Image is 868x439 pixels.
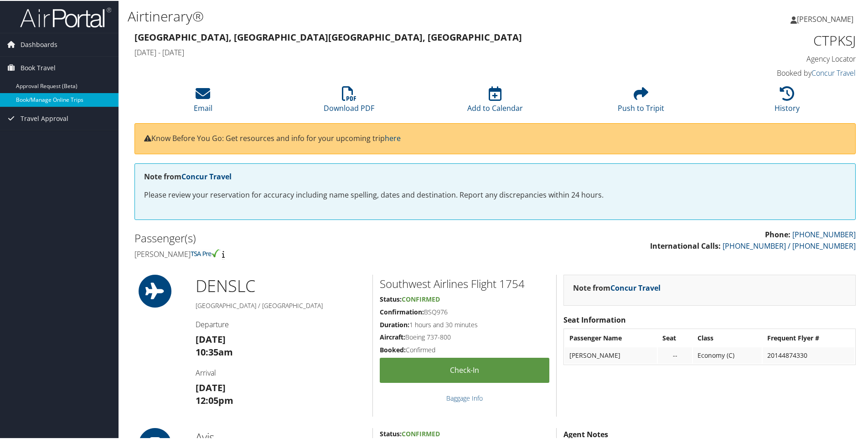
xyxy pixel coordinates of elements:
strong: Note from [573,282,661,292]
h4: Departure [196,319,366,329]
th: Class [693,329,762,345]
a: [PERSON_NAME] [790,5,863,32]
span: Book Travel [21,56,56,78]
a: here [385,132,401,142]
strong: 10:35am [196,345,233,357]
h1: DEN SLC [196,274,366,297]
img: tsa-precheck.png [191,248,220,256]
strong: Duration: [380,319,409,328]
h2: Southwest Airlines Flight 1754 [380,275,549,291]
a: Check-in [380,357,549,382]
th: Passenger Name [565,329,657,345]
span: Confirmed [402,429,440,437]
td: [PERSON_NAME] [565,346,657,363]
a: Baggage Info [446,393,483,402]
strong: International Calls: [650,240,721,250]
strong: Status: [380,429,402,437]
span: Confirmed [402,294,440,303]
a: History [775,90,800,112]
h5: Boeing 737-800 [380,332,549,341]
strong: Phone: [765,229,790,239]
a: Concur Travel [811,67,856,77]
h2: Passenger(s) [134,230,488,245]
strong: [GEOGRAPHIC_DATA], [GEOGRAPHIC_DATA] [GEOGRAPHIC_DATA], [GEOGRAPHIC_DATA] [134,30,522,42]
span: [PERSON_NAME] [797,13,853,23]
h4: [DATE] - [DATE] [134,47,672,57]
h1: CTPKSJ [686,30,856,49]
strong: [DATE] [196,332,226,345]
strong: Status: [380,294,402,303]
a: Email [194,90,212,112]
a: Push to Tripit [618,90,664,112]
strong: Aircraft: [380,332,405,340]
h4: [PERSON_NAME] [134,248,488,258]
strong: Agent Notes [563,429,608,439]
div: -- [662,350,687,359]
h5: BSQ976 [380,307,549,316]
strong: Seat Information [563,314,626,324]
h4: Booked by [686,67,856,77]
td: 20144874330 [763,346,854,363]
h4: Agency Locator [686,53,856,63]
h5: Confirmed [380,345,549,354]
strong: 12:05pm [196,393,233,406]
a: [PHONE_NUMBER] / [PHONE_NUMBER] [723,240,856,250]
h1: Airtinerary® [128,6,618,25]
h5: [GEOGRAPHIC_DATA] / [GEOGRAPHIC_DATA] [196,300,366,309]
strong: Booked: [380,345,406,353]
h4: Arrival [196,367,366,377]
strong: Confirmation: [380,307,424,315]
th: Seat [658,329,692,345]
a: Add to Calendar [467,90,523,112]
strong: [DATE] [196,381,226,393]
a: Concur Travel [610,282,661,292]
span: Dashboards [21,32,57,55]
th: Frequent Flyer # [763,329,854,345]
h5: 1 hours and 30 minutes [380,319,549,329]
a: Concur Travel [181,171,232,181]
a: Download PDF [324,90,374,112]
strong: Note from [144,171,232,181]
p: Know Before You Go: Get resources and info for your upcoming trip [144,132,846,144]
span: Travel Approval [21,106,68,129]
img: airportal-logo.png [20,6,111,27]
td: Economy (C) [693,346,762,363]
p: Please review your reservation for accuracy including name spelling, dates and destination. Repor... [144,188,846,200]
a: [PHONE_NUMBER] [792,229,856,239]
